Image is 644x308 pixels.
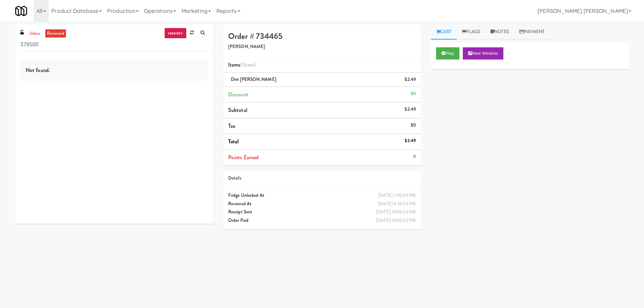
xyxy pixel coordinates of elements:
input: Search vision orders [20,39,208,51]
div: [DATE] 7:05:09 PM [378,191,416,200]
div: 0 [413,152,416,161]
span: Items [228,61,256,69]
div: Details [228,174,416,183]
div: Receipt Sent [228,208,416,216]
div: Reviewed At [228,200,416,208]
a: inbox [28,29,42,38]
h4: Order # 734465 [228,32,416,41]
ng-pluralize: item [244,61,254,69]
a: recent [164,28,187,39]
div: Fridge Unlocked At [228,191,416,200]
button: New Window [463,47,503,60]
span: (1 ) [240,61,256,69]
span: Points Earned [228,153,259,161]
a: Payment [514,24,550,40]
span: Discount [228,91,248,98]
div: $2.49 [405,105,416,114]
span: Subtotal [228,106,247,114]
a: reviewed [45,29,66,38]
span: Not found. [26,66,50,74]
button: Play [436,47,459,60]
h5: [PERSON_NAME] [228,44,416,49]
span: Diet [PERSON_NAME] [231,76,276,82]
div: [DATE] 10:02:26 PM [376,208,416,216]
div: $0 [411,121,416,129]
div: $2.49 [405,137,416,145]
span: Tax [228,122,235,130]
div: [DATE] 8:39:23 PM [378,200,416,208]
div: $0 [411,90,416,98]
a: Cart [431,24,457,40]
div: $2.49 [405,75,416,84]
div: Order Paid [228,216,416,225]
img: Micromart [15,5,27,17]
span: Total [228,138,239,145]
a: Flags [457,24,485,40]
div: [DATE] 10:02:25 PM [376,216,416,225]
a: Notes [485,24,514,40]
